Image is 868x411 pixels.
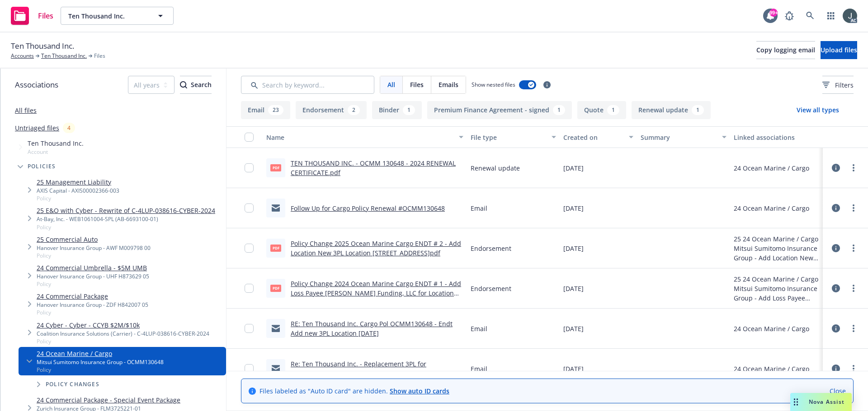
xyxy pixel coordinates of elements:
input: Search by keyword... [241,76,374,94]
div: 25 24 Ocean Marine / Cargo Mitsui Sumitomo Insurance Group - Add Location New 3PL Location: [STRE... [734,234,819,263]
a: TEN THOUSAND INC. - OCMM 130648 - 2024 RENEWAL CERTIFICATE.pdf [291,159,456,177]
span: Policy [37,309,148,316]
span: Account [28,148,84,156]
div: Coalition Insurance Solutions (Carrier) - C-4LUP-038616-CYBER-2024 [37,330,209,337]
span: Policies [28,164,56,169]
button: Created on [560,126,637,148]
span: All [387,80,395,89]
button: Renewal update [632,101,711,119]
button: Binder [372,101,422,119]
div: Search [180,76,212,93]
span: Policy [37,223,215,231]
button: Upload files [821,41,857,59]
button: Copy logging email [756,41,815,59]
div: Hanover Insurance Group - UHF H873629 05 [37,272,149,280]
button: Linked associations [730,126,823,148]
span: [DATE] [563,163,584,173]
button: Summary [637,126,730,148]
span: [DATE] [563,203,584,213]
span: pdf [270,245,281,251]
span: Ten Thousand Inc. [28,139,84,148]
span: Files labeled as "Auto ID card" are hidden. [259,386,449,396]
a: more [848,283,859,294]
div: Name [266,133,453,142]
div: 1 [692,105,704,115]
a: 25 Commercial Auto [37,235,151,244]
a: Re: Ten Thousand Inc. - Replacement 3PL for [GEOGRAPHIC_DATA] location [291,360,426,378]
span: Filters [822,80,854,90]
a: 24 Ocean Marine / Cargo [37,349,164,358]
span: Emails [439,80,458,89]
button: Filters [822,76,854,94]
button: Quote [577,101,626,119]
div: Mitsui Sumitomo Insurance Group - OCMM130648 [37,358,164,366]
span: Policy [37,252,151,259]
span: Email [471,203,487,213]
div: 1 [553,105,565,115]
a: 24 Commercial Umbrella - $5M UMB [37,263,149,272]
svg: Search [180,81,187,88]
button: SearchSearch [180,76,212,94]
a: 25 Management Liability [37,177,119,187]
input: Select all [245,133,254,142]
div: 24 Ocean Marine / Cargo [734,324,809,333]
a: 24 Commercial Package - Special Event Package [37,395,180,405]
a: Show auto ID cards [390,387,449,395]
div: 24 Ocean Marine / Cargo [734,203,809,213]
a: Policy Change 2024 Ocean Marine Cargo ENDT # 1 - Add Loss Payee [PERSON_NAME] Funding, LLC for Lo... [291,279,461,316]
button: Endorsement [296,101,367,119]
span: Ten Thousand Inc. [68,11,146,21]
span: [DATE] [563,284,584,293]
div: 25 24 Ocean Marine / Cargo Mitsui Sumitomo Insurance Group - Add Loss Payee [PERSON_NAME] Funding... [734,274,819,303]
a: more [848,363,859,374]
span: [DATE] [563,244,584,253]
span: Policy changes [46,382,99,387]
div: 24 Ocean Marine / Cargo [734,364,809,374]
input: Toggle Row Selected [245,163,254,172]
span: Policy [37,280,149,288]
input: Toggle Row Selected [245,244,254,253]
a: 24 Cyber - Cyber - CCYB $2M/$10k [37,320,209,330]
button: View all types [782,101,854,119]
a: Follow Up for Cargo Policy Renewal #OCMM130648 [291,204,445,212]
button: Nova Assist [790,393,852,411]
div: AXIS Capital - AXIS00002366-003 [37,187,119,194]
span: Policy [37,194,119,202]
span: Ten Thousand Inc. [11,40,74,52]
img: photo [843,9,857,23]
div: 1 [607,105,619,115]
span: Endorsement [471,244,511,253]
span: Renewal update [471,163,520,173]
div: Hanover Insurance Group - ZDF H842007 05 [37,301,148,309]
button: Premium Finance Agreement - signed [427,101,572,119]
a: Accounts [11,52,34,60]
div: Linked associations [734,133,819,142]
div: 2 [348,105,360,115]
span: Nova Assist [809,398,844,406]
input: Toggle Row Selected [245,203,254,212]
span: pdf [270,285,281,291]
div: 1 [403,105,415,115]
div: File type [471,133,546,142]
div: Hanover Insurance Group - AWF M009798 00 [37,244,151,252]
a: Policy Change 2025 Ocean Marine Cargo ENDT # 2 - Add Location New 3PL Location [STREET_ADDRESS]pdf [291,239,461,257]
span: Endorsement [471,284,511,293]
span: Policy [37,337,209,345]
span: Filters [835,80,854,90]
a: All files [15,106,37,115]
div: Summary [641,133,716,142]
span: Show nested files [472,81,515,88]
a: Untriaged files [15,123,59,133]
div: At-Bay, Inc. - WEB1061004-SPL (AB-6693100-01) [37,215,215,223]
span: pdf [270,164,281,171]
a: more [848,162,859,173]
a: Switch app [822,7,840,25]
a: more [848,203,859,213]
a: Close [830,386,846,396]
div: 4 [63,123,75,133]
input: Toggle Row Selected [245,364,254,373]
button: File type [467,126,560,148]
input: Toggle Row Selected [245,284,254,293]
button: Ten Thousand Inc. [61,7,174,25]
a: Files [7,3,57,28]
